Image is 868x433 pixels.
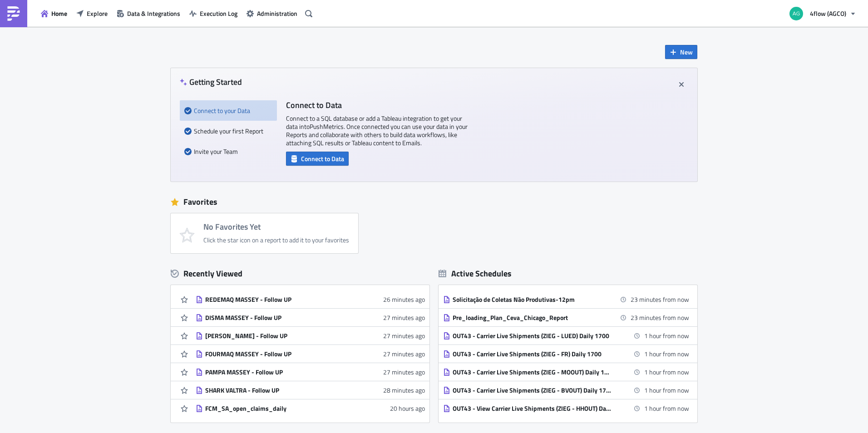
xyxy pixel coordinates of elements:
time: 2025-09-12 12:00 [644,349,689,359]
time: 2025-09-12 12:00 [644,403,689,413]
div: Favorites [171,195,697,209]
div: Invite your Team [184,141,272,162]
a: OUT43 - View Carrier Live Shipments (ZIEG - HHOUT) Daily 17001 hour from now [443,399,689,417]
a: OUT43 - Carrier Live Shipments (ZIEG - FR) Daily 17001 hour from now [443,345,689,363]
button: Explore [72,6,112,20]
div: Recently Viewed [171,267,429,280]
time: 2025-09-12T13:09:41Z [383,349,425,359]
div: OUT43 - Carrier Live Shipments (ZIEG - FR) Daily 1700 [453,350,612,358]
a: SHARK VALTRA - Follow UP28 minutes ago [196,381,425,399]
p: Connect to a SQL database or add a Tableau integration to get your data into PushMetrics . Once c... [286,114,468,147]
a: Solicitação de Coletas Não Produtivas-12pm23 minutes from now [443,290,689,308]
div: OUT43 - Carrier Live Shipments (ZIEG - MOOUT) Daily 1700 [453,368,612,376]
a: FOURMAQ MASSEY - Follow UP27 minutes ago [196,345,425,363]
div: Pre_loading_Plan_Ceva_Chicago_Report [453,314,612,322]
a: [PERSON_NAME] - Follow UP27 minutes ago [196,327,425,344]
button: New [665,45,697,59]
div: FOURMAQ MASSEY - Follow UP [205,350,364,358]
a: DISMA MASSEY - Follow UP27 minutes ago [196,309,425,326]
a: OUT43 - Carrier Live Shipments (ZIEG - LUED) Daily 17001 hour from now [443,327,689,344]
a: REDEMAQ MASSEY - Follow UP26 minutes ago [196,290,425,308]
h4: Getting Started [180,77,242,87]
h4: No Favorites Yet [203,222,349,231]
time: 2025-09-12T13:09:56Z [383,331,425,340]
time: 2025-09-12 12:00 [644,367,689,377]
a: OUT43 - Carrier Live Shipments (ZIEG - MOOUT) Daily 17001 hour from now [443,363,689,381]
div: OUT43 - Carrier Live Shipments (ZIEG - BVOUT) Daily 1700 [453,386,612,394]
a: OUT43 - Carrier Live Shipments (ZIEG - BVOUT) Daily 17001 hour from now [443,381,689,399]
time: 2025-09-12 11:00 [631,295,689,304]
a: Connect to Data [286,153,349,162]
button: Connect to Data [286,152,349,166]
button: Execution Log [185,6,242,20]
div: OUT43 - View Carrier Live Shipments (ZIEG - HHOUT) Daily 1700 [453,404,612,413]
div: Active Schedules [439,268,512,279]
span: 4flow (AGCO) [810,9,846,18]
div: FCM_SA_open_claims_daily [205,404,364,413]
div: OUT43 - Carrier Live Shipments (ZIEG - LUED) Daily 1700 [453,332,612,340]
div: Schedule your first Report [184,121,272,141]
button: 4flow (AGCO) [784,4,861,24]
button: Home [36,6,72,20]
time: 2025-09-12T13:09:22Z [383,367,425,377]
span: Administration [257,9,297,18]
h4: Connect to Data [286,100,468,110]
span: Explore [87,9,108,18]
time: 2025-09-12T13:10:31Z [383,295,425,304]
span: Execution Log [200,9,237,18]
time: 2025-09-12T13:10:16Z [383,313,425,322]
time: 2025-09-12T13:08:50Z [383,385,425,395]
img: PushMetrics [6,6,21,21]
button: Data & Integrations [112,6,185,20]
img: Avatar [789,6,804,21]
div: PAMPA MASSEY - Follow UP [205,368,364,376]
a: PAMPA MASSEY - Follow UP27 minutes ago [196,363,425,381]
span: Data & Integrations [127,9,180,18]
a: Pre_loading_Plan_Ceva_Chicago_Report23 minutes from now [443,309,689,326]
div: DISMA MASSEY - Follow UP [205,314,364,322]
div: REDEMAQ MASSEY - Follow UP [205,295,364,304]
div: Solicitação de Coletas Não Produtivas-12pm [453,295,612,304]
time: 2025-09-12 12:00 [644,331,689,340]
div: Click the star icon on a report to add it to your favorites [203,236,349,244]
time: 2025-09-12 11:00 [631,313,689,322]
button: Administration [242,6,302,20]
span: Home [51,9,67,18]
a: FCM_SA_open_claims_daily20 hours ago [196,399,425,417]
div: SHARK VALTRA - Follow UP [205,386,364,394]
time: 2025-09-12 12:00 [644,385,689,395]
div: Connect to your Data [184,100,272,121]
time: 2025-09-11T17:50:43Z [390,403,425,413]
span: Connect to Data [301,154,344,163]
div: [PERSON_NAME] - Follow UP [205,332,364,340]
span: New [680,47,693,57]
